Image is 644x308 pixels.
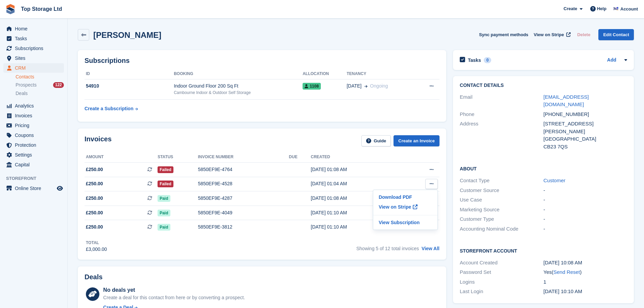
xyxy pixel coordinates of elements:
[460,259,543,267] div: Account Created
[613,5,619,12] img: Sam Topham
[3,63,64,73] a: menu
[303,83,321,90] span: 1108
[544,268,627,276] div: Yes
[85,82,174,90] div: 54910
[86,246,107,253] div: £3,000.00
[460,177,543,185] div: Contact Type
[534,31,564,38] span: View on Stripe
[311,152,403,163] th: Created
[531,29,572,40] a: View on Stripe
[460,83,627,88] h2: Contact Details
[158,152,198,163] th: Status
[85,69,174,79] th: ID
[460,268,543,276] div: Password Set
[86,223,103,231] span: £250.00
[3,150,64,160] a: menu
[376,193,435,202] a: Download PDF
[3,101,64,111] a: menu
[198,195,289,202] div: 5850EF9E-4287
[15,184,55,193] span: Online Store
[6,175,67,182] span: Storefront
[552,269,581,275] span: ( )
[85,105,134,112] div: Create a Subscription
[544,259,627,267] div: [DATE] 10:08 AM
[574,29,593,40] button: Delete
[174,69,303,79] th: Booking
[544,120,627,128] div: [STREET_ADDRESS]
[460,288,543,295] div: Last Login
[544,135,627,143] div: [GEOGRAPHIC_DATA]
[311,223,403,231] div: [DATE] 01:10 AM
[479,29,528,40] button: Sync payment methods
[597,5,606,12] span: Help
[158,210,170,216] span: Paid
[198,152,289,163] th: Invoice number
[460,225,543,233] div: Accounting Nominal Code
[15,24,55,33] span: Home
[460,247,627,254] h2: Storefront Account
[460,165,627,172] h2: About
[544,206,627,214] div: -
[460,206,543,214] div: Marketing Source
[85,102,138,115] a: Create a Subscription
[86,240,107,246] div: Total
[460,93,543,109] div: Email
[85,57,439,65] h2: Subscriptions
[86,180,103,187] span: £250.00
[103,286,245,294] div: No deals yet
[15,150,55,160] span: Settings
[393,135,439,146] a: Create an Invoice
[3,53,64,63] a: menu
[3,34,64,43] a: menu
[16,74,64,80] a: Contacts
[544,187,627,194] div: -
[370,83,388,89] span: Ongoing
[158,224,170,231] span: Paid
[53,82,64,88] div: 122
[16,90,64,97] a: Deals
[16,90,28,97] span: Deals
[3,131,64,140] a: menu
[3,44,64,53] a: menu
[103,294,245,301] div: Create a deal for this contact from here or by converting a prospect.
[15,140,55,150] span: Protection
[15,63,55,73] span: CRM
[3,140,64,150] a: menu
[544,143,627,151] div: CB23 7QS
[158,195,170,202] span: Paid
[544,177,566,183] a: Customer
[544,215,627,223] div: -
[598,29,634,40] a: Edit Contact
[174,82,303,90] div: Indoor Ground Floor 200 Sq Ft
[15,111,55,120] span: Invoices
[3,24,64,33] a: menu
[361,135,391,146] a: Guide
[198,166,289,173] div: 5850EF9E-4764
[198,223,289,231] div: 5850EF9E-3812
[3,111,64,120] a: menu
[460,120,543,150] div: Address
[484,57,492,63] div: 0
[376,218,435,227] a: View Subscription
[15,101,55,111] span: Analytics
[93,30,161,40] h2: [PERSON_NAME]
[311,209,403,216] div: [DATE] 01:10 AM
[15,34,55,43] span: Tasks
[86,166,103,173] span: £250.00
[544,94,589,108] a: [EMAIL_ADDRESS][DOMAIN_NAME]
[15,160,55,169] span: Capital
[607,56,616,64] a: Add
[544,111,627,118] div: [PHONE_NUMBER]
[460,187,543,194] div: Customer Source
[289,152,311,163] th: Due
[544,128,627,136] div: [PERSON_NAME]
[15,53,55,63] span: Sites
[15,44,55,53] span: Subscriptions
[460,278,543,286] div: Logins
[620,6,638,13] span: Account
[303,69,347,79] th: Allocation
[158,181,173,187] span: Failed
[86,209,103,216] span: £250.00
[460,196,543,204] div: Use Case
[85,135,112,146] h2: Invoices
